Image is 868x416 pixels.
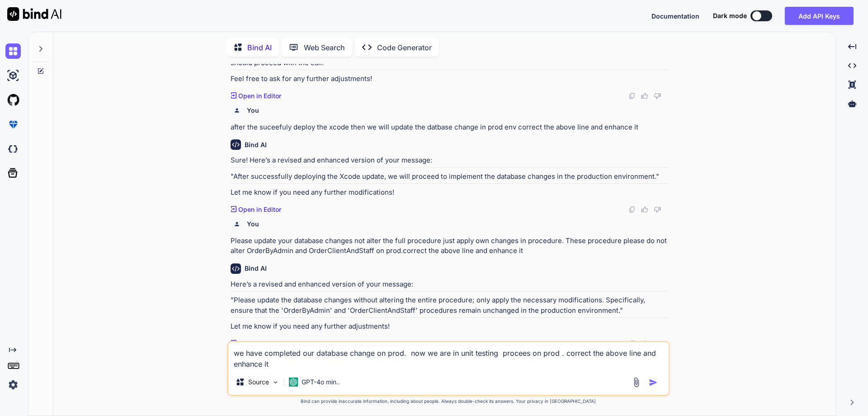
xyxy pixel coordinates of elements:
img: premium [5,117,21,132]
img: dislike [654,92,661,100]
img: darkCloudIdeIcon [5,141,21,157]
img: Bind AI [7,7,61,21]
p: Here’s a revised and enhanced version of your message: [231,279,668,290]
img: settings [5,377,21,392]
p: Let me know if you need any further modifications! [231,187,668,198]
h6: Bind AI [245,264,267,273]
p: Bind AI [247,42,272,53]
textarea: we have completed our database change on prod. now we are in unit testing procees on prod . corre... [228,342,669,369]
p: GPT-4o min.. [302,378,340,387]
p: Feel free to ask for any further adjustments! [231,74,668,84]
h6: You [247,220,259,229]
button: Documentation [651,11,699,21]
p: Source [248,378,269,387]
img: like [641,206,648,213]
p: Open in Editor [238,91,281,100]
img: GPT-4o mini [289,378,298,387]
p: Bind can provide inaccurate information, including about people. Always double-check its answers.... [227,398,670,405]
img: dislike [654,206,661,213]
img: chat [5,43,21,59]
img: attachment [631,377,642,387]
p: "After successfully deploying the Xcode update, we will proceed to implement the database changes... [231,172,668,182]
img: copy [628,340,636,347]
p: Web Search [304,42,345,53]
img: ai-studio [5,68,21,83]
img: dislike [654,340,661,347]
p: after the suceefuly deploy the xcode then we will update the datbase change in prod env correct t... [231,122,668,133]
h6: Bind AI [245,140,267,149]
p: Let me know if you need any further adjustments! [231,321,668,332]
p: "Please update the database changes without altering the entire procedure; only apply the necessa... [231,295,668,316]
button: Add API Keys [785,7,854,25]
p: Sure! Here’s a revised and enhanced version of your message: [231,155,668,166]
p: Please update your database changes not alter the full procedure just apply own changes in proced... [231,236,668,256]
img: githubLight [5,92,21,108]
p: Code Generator [377,42,432,53]
p: Open in Editor [238,205,281,214]
img: Pick Models [272,378,279,386]
img: like [641,340,648,347]
span: Dark mode [713,11,747,20]
img: like [641,92,648,100]
img: copy [628,92,636,100]
p: Open in Editor [238,339,281,348]
img: copy [628,206,636,213]
h6: You [247,106,259,115]
img: icon [649,378,658,387]
span: Documentation [651,12,699,20]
